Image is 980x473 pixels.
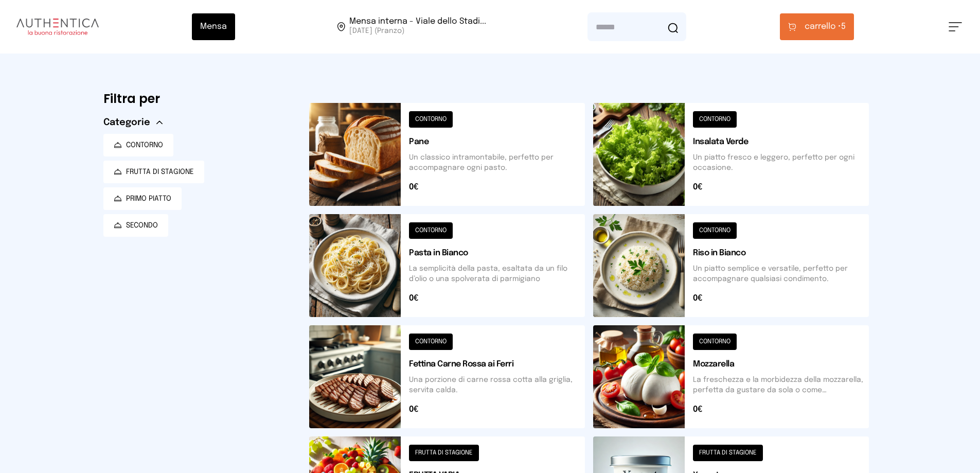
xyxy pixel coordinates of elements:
span: PRIMO PIATTO [126,194,171,204]
h6: Filtra per [103,91,293,107]
span: carrello • [805,21,841,33]
button: FRUTTA DI STAGIONE [103,161,204,183]
span: [DATE] (Pranzo) [349,26,486,36]
img: logo.8f33a47.png [16,19,99,35]
button: Categorie [103,115,163,130]
span: CONTORNO [126,140,163,150]
span: 5 [805,21,846,33]
span: FRUTTA DI STAGIONE [126,167,194,177]
button: PRIMO PIATTO [103,187,182,210]
span: Categorie [103,115,150,130]
button: CONTORNO [103,134,173,156]
button: SECONDO [103,214,168,237]
span: Viale dello Stadio, 77, 05100 Terni TR, Italia [349,17,486,36]
button: Mensa [192,13,235,40]
span: SECONDO [126,220,158,231]
button: carrello •5 [780,13,854,40]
